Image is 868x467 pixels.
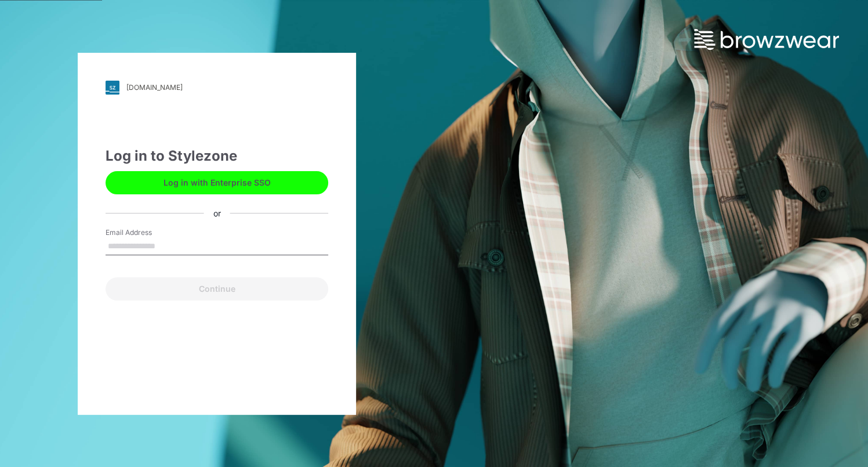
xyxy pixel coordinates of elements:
div: or [204,207,230,219]
a: [DOMAIN_NAME] [106,81,328,95]
img: svg+xml;base64,PHN2ZyB3aWR0aD0iMjgiIGhlaWdodD0iMjgiIHZpZXdCb3g9IjAgMCAyOCAyOCIgZmlsbD0ibm9uZSIgeG... [106,81,119,95]
div: Log in to Stylezone [106,146,328,166]
button: Log in with Enterprise SSO [106,171,328,194]
label: Email Address [106,227,187,238]
img: browzwear-logo.73288ffb.svg [694,29,839,50]
div: [DOMAIN_NAME] [126,83,183,92]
